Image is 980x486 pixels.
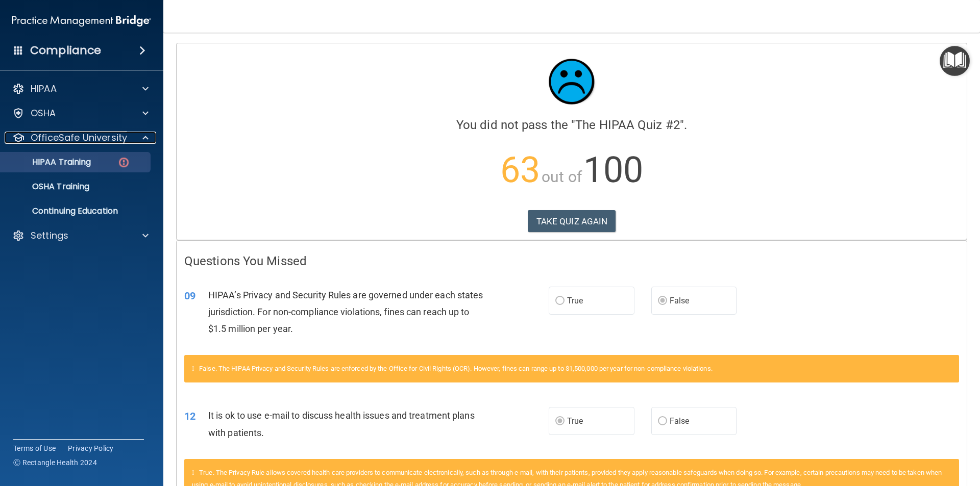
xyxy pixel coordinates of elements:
[7,206,146,216] p: Continuing Education
[13,457,97,468] span: Ⓒ Rectangle Health 2024
[31,132,127,144] p: OfficeSafe University
[670,296,690,305] span: False
[199,365,713,372] span: False. The HIPAA Privacy and Security Rules are enforced by the Office for Civil Rights (OCR). Ho...
[184,254,959,268] h4: Questions You Missed
[68,443,114,453] a: Privacy Policy
[184,118,959,132] h4: You did not pass the " ".
[184,290,195,302] span: 09
[555,297,565,305] input: True
[31,229,68,242] p: Settings
[658,297,667,305] input: False
[12,11,151,31] img: PMB logo
[30,43,101,58] h4: Compliance
[528,210,616,233] button: TAKE QUIZ AGAIN
[670,416,690,426] span: False
[208,290,483,334] span: HIPAA’s Privacy and Security Rules are governed under each states jurisdiction. For non-complianc...
[184,410,195,422] span: 12
[541,51,602,112] img: sad_face.ecc698e2.jpg
[7,182,89,192] p: OSHA Training
[567,296,583,305] span: True
[12,83,149,95] a: HIPAA
[500,149,540,191] span: 63
[583,149,643,191] span: 100
[542,168,582,186] span: out of
[658,418,667,425] input: False
[117,156,130,169] img: danger-circle.6113f641.png
[31,107,56,119] p: OSHA
[31,83,57,95] p: HIPAA
[12,107,149,119] a: OSHA
[7,157,91,167] p: HIPAA Training
[575,118,680,132] span: The HIPAA Quiz #2
[12,229,149,242] a: Settings
[13,443,56,453] a: Terms of Use
[567,416,583,426] span: True
[12,132,149,144] a: OfficeSafe University
[929,416,968,454] iframe: Drift Widget Chat Controller
[555,418,565,425] input: True
[940,46,970,76] button: Open Resource Center
[208,410,475,438] span: It is ok to use e-mail to discuss health issues and treatment plans with patients.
